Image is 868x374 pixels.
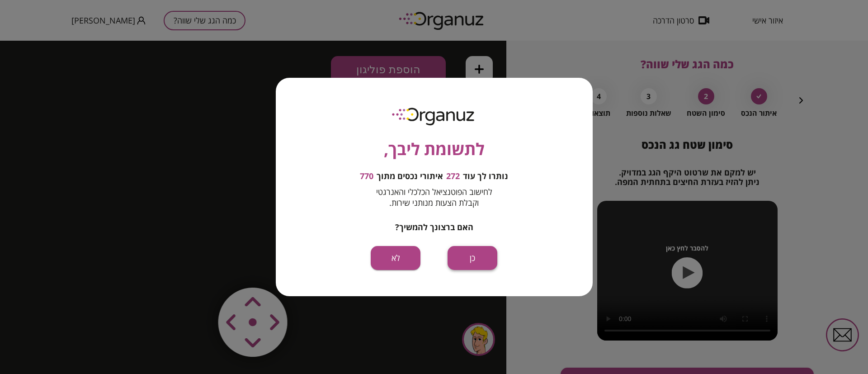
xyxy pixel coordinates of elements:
img: vector-smart-object-copy.png [199,228,307,336]
button: לא [371,246,420,270]
span: לתשומת ליבך, [384,137,485,161]
span: איתורי נכסים מתוך [377,171,443,181]
span: 770 [360,171,373,181]
button: הוספת פוליגון [331,15,446,43]
span: נותרו לך עוד [463,171,508,181]
button: כן [448,246,497,270]
span: לחישוב הפוטנציאל הכלכלי והאנרגטי וקבלת הצעות מנותני שירות. [376,186,492,208]
span: האם ברצונך להמשיך? [395,222,473,232]
span: 272 [446,171,460,181]
img: logo [386,104,482,128]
